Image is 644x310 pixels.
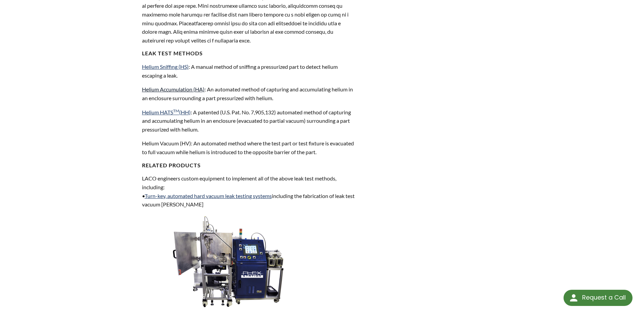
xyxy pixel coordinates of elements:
[142,139,355,156] p: Helium Vacuum (HV): An automated method where the test part or test fixture is evacuated to full ...
[145,193,272,199] a: Turn-key, automated hard vacuum leak testing systems
[568,292,579,303] img: round button
[142,62,355,80] p: : A manual method of sniffing a pressurized part to detect helium escaping a leak.
[142,214,311,309] img: Automotive-AC-parts-1P19613-1.jpg
[564,290,633,306] div: Request a Call
[142,162,355,169] h4: Related Products
[142,109,191,115] a: Helium HATSTM(HH)
[142,63,189,70] a: Helium Sniffing (HS)
[142,50,203,56] strong: Leak Test Methods
[582,290,626,305] div: Request a Call
[142,174,355,208] p: LACO engineers custom equipment to implement all of the above leak test methods, including: • inc...
[142,108,355,134] p: : A patented (U.S. Pat. No. 7,905,132) automated method of capturing and accumulating helium in a...
[142,86,205,92] a: Helium Accumulation (HA)
[173,108,179,113] sup: TM
[142,85,355,102] p: : An automated method of capturing and accumulating helium in an enclosure surrounding a part pre...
